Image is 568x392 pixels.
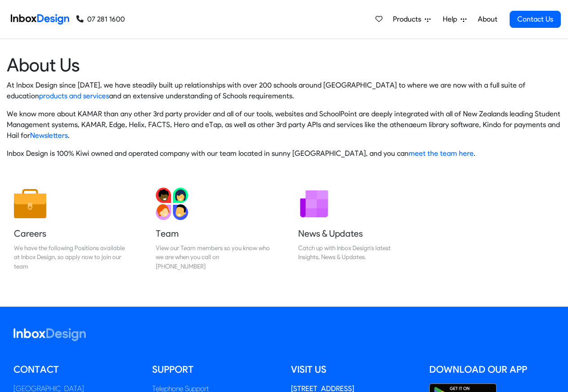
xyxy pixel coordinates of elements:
a: Careers We have the following Positions available at Inbox Design, so apply now to join our team [7,181,135,278]
img: 2022_01_13_icon_team.svg [156,188,188,220]
a: About [475,10,500,28]
div: Catch up with Inbox Design's latest Insights, News & Updates. [298,243,412,262]
h5: Contact [13,363,139,376]
img: logo_inboxdesign_white.svg [13,328,86,341]
h5: News & Updates [298,227,412,240]
heading: About Us [7,53,561,76]
div: We have the following Positions available at Inbox Design, so apply now to join our team [14,243,128,271]
div: View our Team members so you know who we are when you call on [PHONE_NUMBER] [156,243,270,271]
p: Inbox Design is 100% Kiwi owned and operated company with our team located in sunny [GEOGRAPHIC_D... [7,148,561,159]
a: News & Updates Catch up with Inbox Design's latest Insights, News & Updates. [291,181,419,278]
span: Products [393,14,425,25]
h5: Download our App [429,363,555,376]
a: 07 281 1600 [76,14,125,25]
a: Products [389,10,434,28]
h5: Team [156,227,270,240]
span: Help [443,14,461,25]
p: At Inbox Design since [DATE], we have steadily built up relationships with over 200 schools aroun... [7,80,561,101]
img: 2022_01_12_icon_newsletter.svg [298,188,330,220]
h5: Support [152,363,277,376]
img: 2022_01_13_icon_job.svg [14,188,46,220]
h5: Visit us [291,363,416,376]
a: Contact Us [510,11,561,28]
p: We know more about KAMAR than any other 3rd party provider and all of our tools, websites and Sch... [7,109,561,141]
a: products and services [39,92,109,100]
a: meet the team here [409,149,474,158]
a: Help [439,10,470,28]
h5: Careers [14,227,128,240]
a: Newsletters [30,131,68,140]
a: Team View our Team members so you know who we are when you call on [PHONE_NUMBER] [149,181,277,278]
